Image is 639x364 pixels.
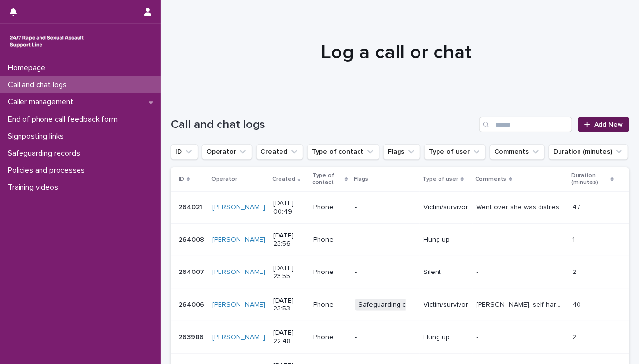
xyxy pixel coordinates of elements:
p: [DATE] 23:55 [273,264,305,281]
p: Policies and processes [4,166,93,175]
p: Victim/survivor [424,301,469,309]
p: - [477,331,480,342]
a: Add New [578,117,629,132]
p: Type of contact [312,170,342,188]
span: Add New [594,121,623,128]
p: - [477,234,480,244]
p: Flags [354,174,369,184]
tr: 264021264021 [PERSON_NAME] [DATE] 00:49Phone-Victim/survivorWent over she was distressed. Homeles... [171,191,629,224]
p: Caller management [4,97,81,107]
p: 263986 [179,331,206,342]
p: [DATE] 00:49 [273,200,305,216]
p: 264021 [179,201,204,212]
a: [PERSON_NAME] [212,236,265,244]
p: Phone [313,333,347,342]
a: [PERSON_NAME] [212,333,265,342]
p: 264007 [179,266,206,276]
p: Kate, self-harmed yesterday suspected PTSD lives in fear as a drug ring is pursuing her. She is A... [477,299,567,309]
button: ID [171,144,198,160]
p: Went over she was distressed. Homeless, wants to report again and asked for advice how. Suggested... [477,201,567,212]
h1: Log a call or chat [171,41,622,64]
p: - [355,203,416,212]
p: Phone [313,268,347,276]
tr: 263986263986 [PERSON_NAME] [DATE] 22:48Phone-Hung up-- 22 [171,321,629,354]
p: - [355,268,416,276]
p: Hung up [424,333,469,342]
a: [PERSON_NAME] [212,268,265,276]
button: Type of contact [307,144,379,160]
p: Phone [313,203,347,212]
a: [PERSON_NAME] [212,203,265,212]
p: Phone [313,236,347,244]
a: [PERSON_NAME] [212,301,265,309]
p: Hung up [424,236,469,244]
tr: 264008264008 [PERSON_NAME] [DATE] 23:56Phone-Hung up-- 11 [171,224,629,256]
p: Phone [313,301,347,309]
p: - [477,266,480,276]
p: Training videos [4,183,66,192]
tr: 264007264007 [PERSON_NAME] [DATE] 23:55Phone-Silent-- 22 [171,256,629,289]
tr: 264006264006 [PERSON_NAME] [DATE] 23:53PhoneSafeguarding concernVictim/survivor[PERSON_NAME], sel... [171,289,629,321]
p: 2 [572,331,578,342]
p: 47 [572,201,582,212]
input: Search [479,117,572,132]
p: Signposting links [4,132,72,141]
p: Comments [476,174,507,184]
p: [DATE] 23:56 [273,232,305,248]
button: Created [256,144,303,160]
p: Safeguarding records [4,149,88,158]
p: Victim/survivor [424,203,469,212]
p: Duration (minutes) [571,170,608,188]
button: Duration (minutes) [549,144,628,160]
p: 2 [572,266,578,276]
button: Flags [383,144,420,160]
h1: Call and chat logs [171,118,476,132]
p: 40 [572,299,583,309]
p: - [355,333,416,342]
p: ID [179,174,184,184]
button: Comments [490,144,545,160]
p: [DATE] 22:48 [273,329,305,346]
img: rhQMoQhaT3yELyF149Cw [8,32,86,51]
p: 264006 [179,299,206,309]
p: 264008 [179,234,206,244]
button: Operator [202,144,252,160]
p: End of phone call feedback form [4,115,125,124]
span: Safeguarding concern [355,299,433,311]
p: 1 [572,234,577,244]
p: Homepage [4,63,53,73]
p: Silent [424,268,469,276]
p: [DATE] 23:53 [273,297,305,313]
p: - [355,236,416,244]
p: Type of user [423,174,459,184]
button: Type of user [424,144,486,160]
p: Call and chat logs [4,80,75,90]
p: Created [272,174,295,184]
p: Operator [211,174,237,184]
